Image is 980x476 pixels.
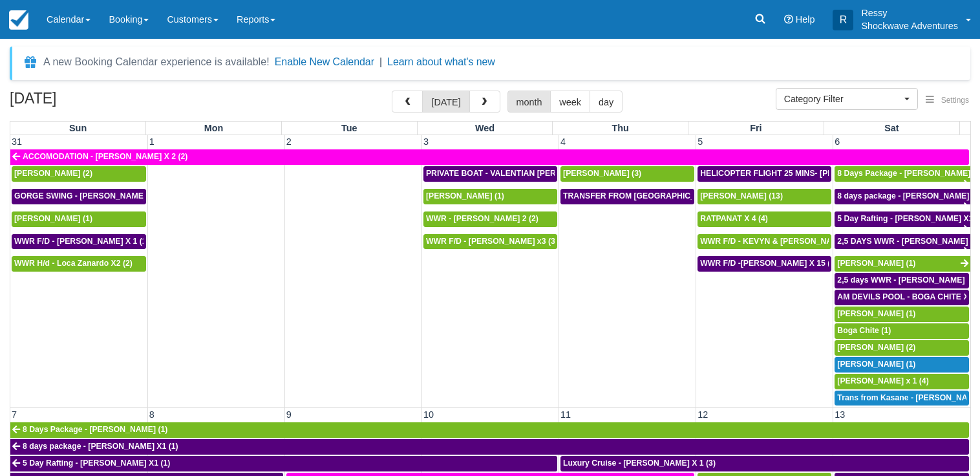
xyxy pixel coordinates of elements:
span: 9 [285,409,293,420]
span: [PERSON_NAME] (2) [837,343,915,352]
span: Thu [612,123,628,133]
a: Learn about what's new [387,56,495,67]
span: 6 [833,136,841,147]
span: WWR - [PERSON_NAME] 2 (2) [426,214,538,223]
span: [PERSON_NAME] (1) [837,259,915,268]
a: TRANSFER FROM [GEOGRAPHIC_DATA] TO VIC FALLS - [PERSON_NAME] X 1 (1) [560,189,694,204]
a: Boga Chite (1) [835,323,969,339]
span: 8 Days Package - [PERSON_NAME] (1) [23,425,167,434]
span: 8 days package - [PERSON_NAME] X1 (1) [23,442,178,451]
div: R [833,10,853,30]
span: 8 [148,409,156,420]
span: WWR F/D -[PERSON_NAME] X 15 (15) [700,259,842,268]
span: Sat [884,123,899,133]
span: GORGE SWING - [PERSON_NAME] X 2 (2) [14,191,172,200]
div: A new Booking Calendar experience is available! [43,54,270,70]
a: [PERSON_NAME] (1) [835,357,969,373]
img: checkfront-main-nav-mini-logo.png [9,10,28,30]
span: WWR F/D - [PERSON_NAME] x3 (3) [426,237,558,246]
span: WWR F/D - [PERSON_NAME] X 1 (1) [14,237,149,246]
i: Help [784,15,793,24]
span: [PERSON_NAME] (13) [700,191,783,200]
a: [PERSON_NAME] (1) [423,189,557,204]
span: WWR H/d - Loca Zanardo X2 (2) [14,259,133,268]
h2: [DATE] [10,91,173,114]
button: Settings [918,91,977,110]
a: [PERSON_NAME] (1) [835,307,969,322]
span: [PERSON_NAME] (2) [14,169,92,178]
span: 12 [696,409,709,420]
a: [PERSON_NAME] (13) [698,189,831,204]
a: 8 Days Package - [PERSON_NAME] (1) [835,166,970,182]
a: WWR - [PERSON_NAME] 2 (2) [423,211,557,227]
span: PRIVATE BOAT - VALENTIAN [PERSON_NAME] X 4 (4) [426,169,629,178]
p: Ressy [861,6,958,19]
a: HELICOPTER FLIGHT 25 MINS- [PERSON_NAME] X1 (1) [698,166,831,182]
span: TRANSFER FROM [GEOGRAPHIC_DATA] TO VIC FALLS - [PERSON_NAME] X 1 (1) [563,191,873,200]
a: AM DEVILS POOL - BOGA CHITE X 1 (1) [835,290,969,305]
button: [DATE] [422,91,469,113]
span: [PERSON_NAME] (1) [14,214,92,223]
span: [PERSON_NAME] (1) [837,309,915,318]
span: Luxury Cruise - [PERSON_NAME] X 1 (3) [563,459,716,468]
span: 5 [696,136,704,147]
span: HELICOPTER FLIGHT 25 MINS- [PERSON_NAME] X1 (1) [700,169,910,178]
a: [PERSON_NAME] (1) [835,256,970,272]
a: WWR H/d - Loca Zanardo X2 (2) [12,256,146,272]
span: Help [796,14,815,25]
a: WWR F/D - [PERSON_NAME] X 1 (1) [12,234,146,250]
a: RATPANAT X 4 (4) [698,211,831,227]
span: ACCOMODATION - [PERSON_NAME] X 2 (2) [23,152,187,161]
span: 2 [285,136,293,147]
a: 8 days package - [PERSON_NAME] X1 (1) [835,189,970,204]
button: week [550,91,590,113]
span: 5 Day Rafting - [PERSON_NAME] X1 (1) [23,459,170,468]
a: Luxury Cruise - [PERSON_NAME] X 1 (3) [560,456,969,471]
span: Settings [941,96,969,105]
span: 10 [422,409,435,420]
a: 8 days package - [PERSON_NAME] X1 (1) [10,439,969,455]
a: 5 Day Rafting - [PERSON_NAME] X1 (1) [10,456,557,471]
a: WWR F/D - KEVYN & [PERSON_NAME] 2 (2) [698,234,831,250]
span: Fri [750,123,762,133]
button: Category Filter [776,88,918,110]
span: [PERSON_NAME] (3) [563,169,641,178]
a: GORGE SWING - [PERSON_NAME] X 2 (2) [12,189,146,204]
a: WWR F/D - [PERSON_NAME] x3 (3) [423,234,557,250]
a: 2,5 DAYS WWR - [PERSON_NAME] X1 (1) [835,234,970,250]
a: 5 Day Rafting - [PERSON_NAME] X1 (1) [835,211,970,227]
a: [PERSON_NAME] (1) [12,211,146,227]
span: 1 [148,136,156,147]
p: Shockwave Adventures [861,19,958,32]
span: 31 [10,136,23,147]
a: [PERSON_NAME] (3) [560,166,694,182]
span: Category Filter [784,92,901,105]
a: Trans from Kasane - [PERSON_NAME] X4 (4) [835,391,969,406]
a: 8 Days Package - [PERSON_NAME] (1) [10,422,969,438]
a: WWR F/D -[PERSON_NAME] X 15 (15) [698,256,831,272]
button: month [507,91,551,113]
span: Tue [341,123,357,133]
a: [PERSON_NAME] x 1 (4) [835,374,969,389]
span: 11 [559,409,572,420]
span: WWR F/D - KEVYN & [PERSON_NAME] 2 (2) [700,237,865,246]
span: Sun [69,123,87,133]
a: ACCOMODATION - [PERSON_NAME] X 2 (2) [10,149,969,165]
a: PRIVATE BOAT - VALENTIAN [PERSON_NAME] X 4 (4) [423,166,557,182]
span: Mon [204,123,224,133]
span: 13 [833,409,846,420]
span: Wed [475,123,495,133]
button: Enable New Calendar [275,56,374,69]
span: RATPANAT X 4 (4) [700,214,768,223]
span: Boga Chite (1) [837,326,891,335]
span: 7 [10,409,18,420]
span: | [379,56,382,67]
a: 2,5 days WWR - [PERSON_NAME] X2 (2) [835,273,969,288]
button: day [590,91,623,113]
a: [PERSON_NAME] (2) [12,166,146,182]
span: 4 [559,136,567,147]
span: [PERSON_NAME] x 1 (4) [837,376,928,385]
span: [PERSON_NAME] (1) [837,360,915,369]
a: [PERSON_NAME] (2) [835,340,969,356]
span: [PERSON_NAME] (1) [426,191,504,200]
